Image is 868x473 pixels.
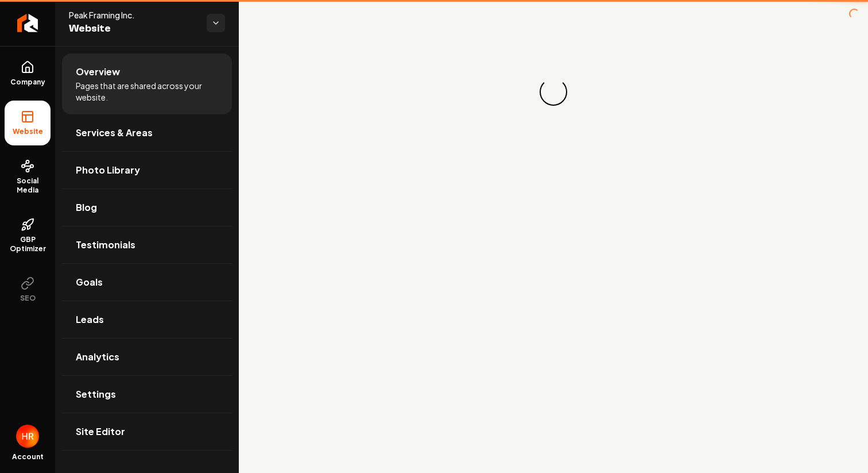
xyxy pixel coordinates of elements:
a: Goals [62,264,232,301]
img: Hassan Rashid [16,425,39,448]
span: GBP Optimizer [5,235,51,253]
span: SEO [15,294,40,303]
span: Peak Framing Inc. [69,9,197,21]
span: Company [6,78,50,87]
span: Website [69,21,197,37]
span: Testimonials [76,238,135,252]
a: Services & Areas [62,114,232,151]
span: Goals [76,275,103,289]
span: Settings [76,387,116,401]
a: Testimonials [62,226,232,263]
div: Loading [536,75,571,109]
a: Analytics [62,339,232,375]
a: Photo Library [62,152,232,189]
span: Social Media [5,176,51,195]
span: Website [8,127,48,136]
a: Site Editor [62,413,232,450]
a: Leads [62,301,232,338]
span: Site Editor [76,425,125,439]
span: Services & Areas [76,126,153,140]
a: Blog [62,189,232,226]
a: Company [5,51,51,96]
span: Leads [76,313,104,326]
a: GBP Optimizer [5,209,51,263]
span: Pages that are shared across your website. [76,80,218,103]
span: Analytics [76,350,119,364]
span: Account [12,452,44,462]
button: SEO [5,267,51,312]
span: Overview [76,65,120,79]
a: Settings [62,376,232,413]
span: Blog [76,201,97,214]
button: Open user button [16,425,39,448]
span: Photo Library [76,163,140,177]
a: Social Media [5,150,51,204]
img: Rebolt Logo [17,14,38,32]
